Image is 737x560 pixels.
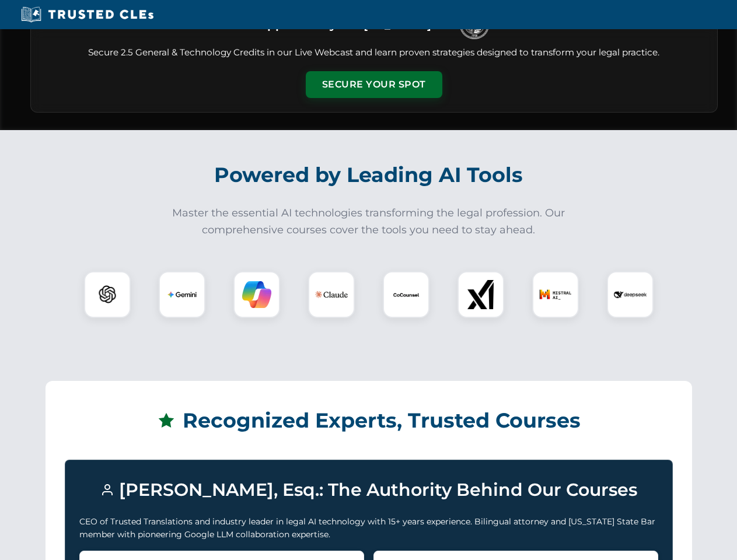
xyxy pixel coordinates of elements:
[539,278,572,311] img: Mistral AI Logo
[308,271,355,318] div: Claude
[532,271,579,318] div: Mistral AI
[46,155,692,195] h2: Powered by Leading AI Tools
[18,6,157,23] img: Trusted CLEs
[457,271,504,318] div: xAI
[159,271,205,318] div: Gemini
[45,46,703,60] p: Secure 2.5 General & Technology Credits in our Live Webcast and learn proven strategies designed ...
[466,280,495,309] img: xAI Logo
[607,271,654,318] div: DeepSeek
[383,271,429,318] div: CoCounsel
[233,271,280,318] div: Copilot
[65,400,673,441] h2: Recognized Experts, Trusted Courses
[306,71,442,98] button: Secure Your Spot
[79,515,658,541] p: CEO of Trusted Translations and industry leader in legal AI technology with 15+ years experience....
[167,280,197,309] img: Gemini Logo
[242,280,271,309] img: Copilot Logo
[392,280,421,309] img: CoCounsel Logo
[165,205,573,239] p: Master the essential AI technologies transforming the legal profession. Our comprehensive courses...
[315,278,348,311] img: Claude Logo
[79,474,658,506] h3: [PERSON_NAME], Esq.: The Authority Behind Our Courses
[90,278,124,311] img: ChatGPT Logo
[614,278,647,311] img: DeepSeek Logo
[84,271,131,318] div: ChatGPT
